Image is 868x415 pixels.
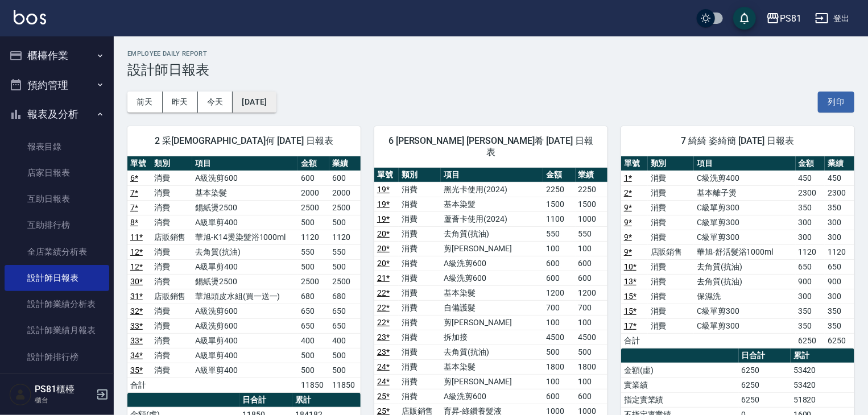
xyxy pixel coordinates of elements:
[329,363,361,377] td: 500
[399,256,441,271] td: 消費
[329,215,361,230] td: 500
[192,156,298,171] th: 項目
[635,135,841,147] span: 7 綺綺 姿綺簡 [DATE] 日報表
[388,135,594,158] span: 6 [PERSON_NAME] [PERSON_NAME]肴 [DATE] 日報表
[825,318,854,333] td: 350
[192,348,298,363] td: A級單剪400
[576,241,607,256] td: 100
[543,226,575,241] td: 550
[796,185,825,200] td: 2300
[576,345,607,359] td: 500
[739,363,791,377] td: 6250
[796,274,825,289] td: 900
[825,171,854,185] td: 450
[192,185,298,200] td: 基本染髮
[796,244,825,259] td: 1120
[298,289,329,304] td: 680
[543,271,575,285] td: 600
[298,230,329,244] td: 1120
[694,171,795,185] td: C級洗剪400
[576,359,607,374] td: 1800
[329,274,361,289] td: 2500
[780,11,801,26] div: PS81
[441,300,543,315] td: 自備護髮
[621,156,854,348] table: a dense table
[796,259,825,274] td: 650
[543,211,575,226] td: 1100
[621,333,648,348] td: 合計
[648,274,694,289] td: 消費
[825,156,854,171] th: 業績
[9,383,32,406] img: Person
[825,259,854,274] td: 650
[576,168,607,182] th: 業績
[192,230,298,244] td: 華旭-K14燙染髮浴1000ml
[441,197,543,211] td: 基本染髮
[825,289,854,304] td: 300
[5,41,109,70] button: 櫃檯作業
[399,241,441,256] td: 消費
[192,259,298,274] td: A級單剪400
[329,304,361,318] td: 650
[791,377,854,392] td: 53420
[374,168,399,182] th: 單號
[329,348,361,363] td: 500
[5,212,109,238] a: 互助排行榜
[151,348,192,363] td: 消費
[576,211,607,226] td: 1000
[796,318,825,333] td: 350
[5,99,109,129] button: 報表及分析
[127,156,151,171] th: 單號
[694,318,795,333] td: C級單剪300
[329,244,361,259] td: 550
[648,318,694,333] td: 消費
[543,241,575,256] td: 100
[441,374,543,389] td: 剪[PERSON_NAME]
[127,92,163,113] button: 前天
[796,230,825,244] td: 300
[5,370,109,396] a: 每日收支明細
[399,182,441,197] td: 消費
[329,185,361,200] td: 2000
[5,160,109,186] a: 店家日報表
[648,289,694,304] td: 消費
[233,92,276,113] button: [DATE]
[825,244,854,259] td: 1120
[621,156,648,171] th: 單號
[151,289,192,304] td: 店販銷售
[151,333,192,348] td: 消費
[576,197,607,211] td: 1500
[441,256,543,271] td: A級洗剪600
[399,330,441,345] td: 消費
[543,330,575,345] td: 4500
[329,289,361,304] td: 680
[441,211,543,226] td: 蘆薈卡使用(2024)
[298,185,329,200] td: 2000
[151,230,192,244] td: 店販銷售
[576,285,607,300] td: 1200
[543,389,575,404] td: 600
[825,185,854,200] td: 2300
[694,274,795,289] td: 去角質(抗油)
[399,315,441,330] td: 消費
[543,300,575,315] td: 700
[127,377,151,392] td: 合計
[192,363,298,377] td: A級單剪400
[825,274,854,289] td: 900
[399,300,441,315] td: 消費
[739,377,791,392] td: 6250
[298,215,329,230] td: 500
[329,171,361,185] td: 600
[329,156,361,171] th: 業績
[329,318,361,333] td: 650
[576,374,607,389] td: 100
[791,363,854,377] td: 53420
[694,230,795,244] td: C級單剪300
[151,318,192,333] td: 消費
[163,92,198,113] button: 昨天
[762,7,806,30] button: PS81
[298,318,329,333] td: 650
[648,200,694,215] td: 消費
[648,259,694,274] td: 消費
[399,271,441,285] td: 消費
